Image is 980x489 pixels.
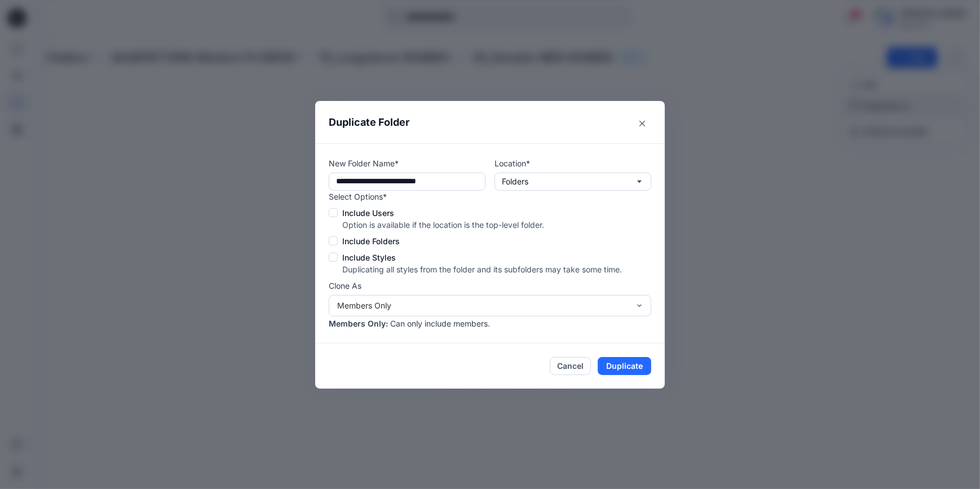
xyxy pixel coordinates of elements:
span: Include Folders [342,235,400,247]
p: Location* [495,157,651,169]
span: Include Users [342,207,394,219]
span: Include Styles [342,252,396,263]
p: Option is available if the location is the top-level folder. [342,219,622,231]
p: New Folder Name* [329,157,485,169]
p: Duplicating all styles from the folder and its subfolders may take some time. [342,263,622,275]
p: Select Options* [329,191,622,202]
button: Close [633,114,651,133]
header: Duplicate Folder [315,101,665,143]
p: Clone As [329,280,651,292]
button: Folders [495,173,651,191]
p: Can only include members. [390,318,490,329]
p: Folders [502,175,528,188]
button: Duplicate [598,357,651,375]
button: Cancel [550,357,591,375]
div: Members Only [337,299,629,311]
p: Members Only : [329,318,388,329]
